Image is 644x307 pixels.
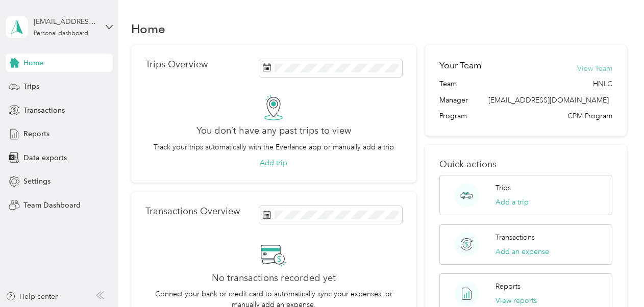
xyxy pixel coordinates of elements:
[196,125,351,136] h2: You don’t have any past trips to view
[567,111,612,121] span: CPM Program
[260,158,287,168] button: Add trip
[439,111,467,121] span: Program
[212,273,336,284] h2: No transactions recorded yet
[488,96,609,105] span: [EMAIL_ADDRESS][DOMAIN_NAME]
[154,142,394,152] p: Track your trips automatically with the Everlance app or manually add a trip
[145,206,240,217] p: Transactions Overview
[587,250,644,307] iframe: Everlance-gr Chat Button Frame
[23,129,49,139] span: Reports
[496,295,537,306] button: View reports
[23,58,43,68] span: Home
[496,183,511,193] p: Trips
[23,176,51,187] span: Settings
[593,79,612,89] span: HNLC
[23,81,39,92] span: Trips
[496,246,549,257] button: Add an expense
[496,232,535,243] p: Transactions
[577,63,612,74] button: View Team
[145,59,208,70] p: Trips Overview
[131,23,165,34] h1: Home
[23,105,65,116] span: Transactions
[23,200,81,211] span: Team Dashboard
[439,59,481,72] h2: Your Team
[496,197,529,208] button: Add a trip
[34,16,97,27] div: [EMAIL_ADDRESS][DOMAIN_NAME]
[6,291,58,302] button: Help center
[439,159,612,170] p: Quick actions
[439,95,468,106] span: Manager
[34,31,88,37] div: Personal dashboard
[496,281,521,292] p: Reports
[23,152,67,163] span: Data exports
[439,79,457,89] span: Team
